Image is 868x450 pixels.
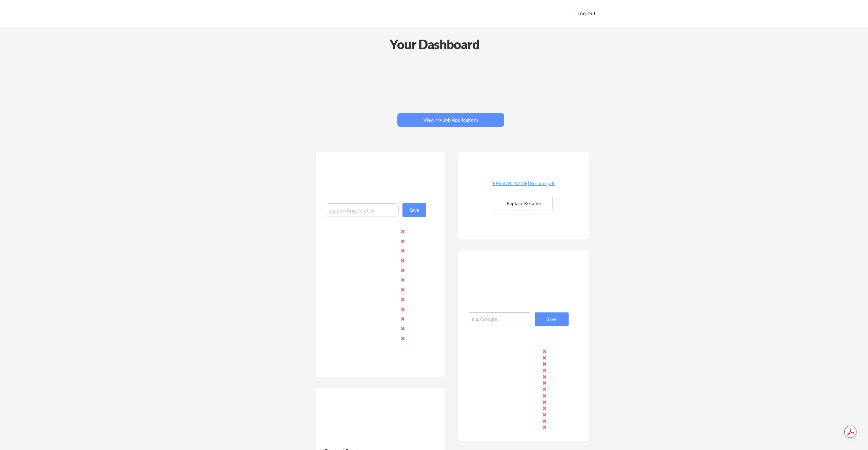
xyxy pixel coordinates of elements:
[535,312,569,326] button: Save
[402,203,426,217] button: Save
[1,35,868,54] div: Your Dashboard
[325,203,399,217] input: e.g. Los Angeles, CA
[482,181,563,186] div: [PERSON_NAME] Resume.pdf
[482,181,563,191] a: [PERSON_NAME] Resume.pdf
[573,7,600,20] button: Log Out
[397,113,504,127] button: View My Job Applications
